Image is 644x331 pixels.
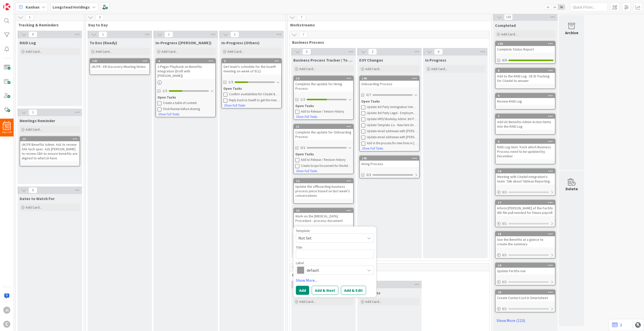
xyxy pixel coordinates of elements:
[502,252,507,258] span: 0 / 1
[3,3,10,10] img: Visit kanbanzone.com
[496,290,555,301] div: 20Create Contact List in Smartsheet
[163,101,214,105] div: Create a table of content
[5,125,9,129] span: 30
[496,119,555,130] div: Add US Benefits Admin Action Items into the RAID Log.
[53,5,90,10] b: Longstead Holdings
[361,99,418,104] div: Open Tasks
[26,127,42,132] span: Add Card...
[496,263,555,268] div: 19
[95,14,104,20] span: 3
[294,124,353,140] div: 11Complete the update for Onboarding Process
[367,129,418,133] div: Update email addresses with [PERSON_NAME] (Process 5.2)
[158,112,180,117] button: Show Full Tasks
[498,291,555,294] div: 20
[88,22,279,27] span: Day to Day
[26,205,42,210] span: Add Card...
[495,41,555,64] a: 144Complete Status Report6/6
[163,107,214,111] div: Final Review before sharing
[296,168,317,174] button: Show Full Tasks
[367,105,418,109] div: Update 3rd Party Immigration Vendor Name (Section 1.2)
[20,141,79,161] div: UK/FR Benefits Admin. Ask to review AXA tech spec. Ask [PERSON_NAME] to review CBA to ensure bene...
[360,156,419,167] div: 145Hiring Process
[156,59,215,79] div: 41-Pager Playbook on Benefits Integration (Draft with [PERSON_NAME])
[295,152,352,157] div: Open Tasks
[158,59,215,63] div: 4
[292,40,483,45] span: Business Process
[90,40,117,45] span: To Dos (Ready)
[222,63,281,74] div: Get team's schedule for the bswift meeting on week of 9/22
[360,76,419,81] div: 146
[360,161,419,167] div: Hiring Process
[425,58,446,63] span: In Progress
[496,290,555,295] div: 20
[498,69,555,72] div: 8
[496,68,555,73] div: 8
[566,186,578,192] div: Delete
[294,179,353,199] div: 12Update the offboarding business process piece based on last week's conversations
[294,124,353,129] div: 11
[299,299,315,304] span: Add Card...
[20,40,36,45] span: RAID Log
[496,263,555,274] div: 19Update Fertifa row
[296,277,374,283] a: Show More...
[496,114,555,130] div: 7Add US Benefits Admin Action Items into the RAID Log.
[544,5,551,10] span: 1x
[498,232,555,236] div: 18
[362,77,419,80] div: 146
[293,208,354,229] a: 13Work on the [MEDICAL_DATA] Procedure - process document
[293,76,354,120] a: 10Complete the update for Hiring Process1/2Open TasksAdd to Release / Version HistoryShow Full Tasks
[502,190,507,195] span: 0 / 1
[295,104,352,109] div: Open Tasks
[496,189,555,195] div: 0/1
[502,279,507,285] span: 0 / 1
[498,264,555,267] div: 19
[92,59,149,63] div: 147
[496,252,555,258] div: 0/1
[496,295,555,301] div: Create Contact List in Smartsheet
[227,49,244,54] span: Add Card...
[18,22,77,27] span: Tracking & Reminders
[365,67,381,71] span: Add Card...
[495,68,555,89] a: 8Add to the RAID Log - EE ID Tracking for Citadel to answer
[368,49,377,55] span: 2
[294,76,353,92] div: 10Complete the update for Hiring Process
[612,322,622,328] a: 3
[496,139,555,144] div: 6
[294,183,353,199] div: Update the offboarding business process piece based on last week's conversations
[501,32,517,36] span: Add Card...
[496,98,555,105] div: Review RAID Log
[495,168,555,196] a: 16Meeting with Citadel integration's team. Talk about Tableau Reporting.0/1
[565,30,578,36] div: Archive
[502,221,507,226] span: 0 / 1
[294,76,353,81] div: 10
[366,172,371,177] span: 0/3
[360,76,419,87] div: 146Onboarding Process
[296,229,310,232] span: Template
[165,31,173,37] span: 1
[224,103,246,108] button: Show Full Tasks
[26,49,42,54] span: Add Card...
[496,139,555,159] div: 6RAID Log Item: Track which Business Process need to be updated by December
[20,196,55,201] span: Dates to Watch For
[90,63,149,70] div: UK/FR - ER Discovery Meeting Notes
[498,201,555,204] div: 17
[496,205,555,216] div: Inform [PERSON_NAME] of the Fertifa WD file pull needed for future payroll
[496,169,555,173] div: 16
[496,169,555,184] div: 16Meeting with Citadel integration's team. Talk about Tableau Reporting.
[294,179,353,183] div: 12
[90,58,150,75] a: 147UK/FR - ER Discovery Meeting Notes
[496,236,555,247] div: Use the Benefits at a glance to create the summary
[224,59,281,63] div: 5
[504,14,513,20] span: 133
[162,49,178,54] span: Add Card...
[496,114,555,119] div: 7
[25,14,34,20] span: 1
[359,76,420,152] a: 146Onboarding Process0/7Open TasksUpdate 3rd Party Immigration Vendor Name (Section 1.2)Update 3r...
[502,58,507,63] span: 6/6
[558,5,565,10] span: 3x
[495,290,555,312] a: 20Create Contact List in Smartsheet0/1
[294,208,353,213] div: 13
[312,286,338,295] button: Add & Next
[294,129,353,140] div: Complete the update for Onboarding Process
[498,94,555,98] div: 9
